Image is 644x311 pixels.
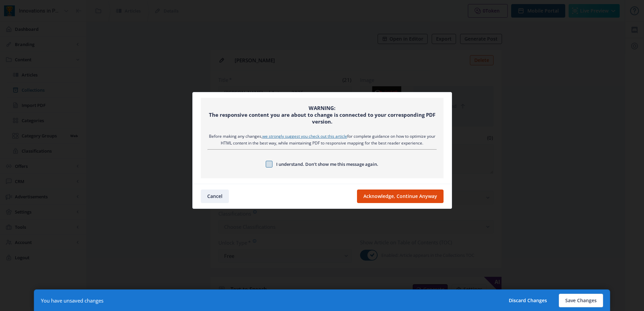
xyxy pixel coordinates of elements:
a: we strongly suggest you check out this article [262,133,347,139]
button: Discard Changes [502,294,553,307]
button: Cancel [201,190,229,203]
div: You have unsaved changes [41,297,103,304]
button: Acknowledge, Continue Anyway [357,190,444,203]
button: Save Changes [559,294,603,307]
div: WARNING: The responsive content you are about to change is connected to your corresponding PDF ve... [208,105,437,125]
div: Before making any changes, for complete guidance on how to optimize your HTML content in the best... [208,133,437,147]
span: I understand. Don’t show me this message again. [272,160,378,168]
